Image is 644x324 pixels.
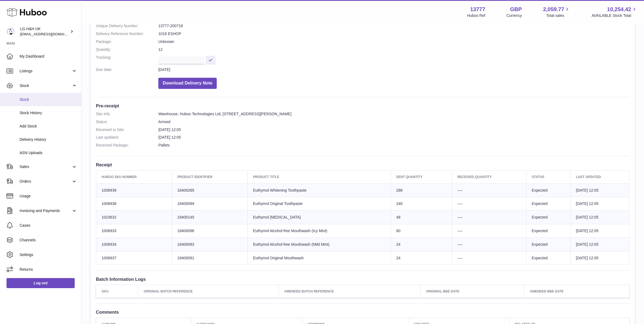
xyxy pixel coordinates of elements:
[507,13,522,18] div: Currency
[20,32,80,36] span: [EMAIL_ADDRESS][DOMAIN_NAME]
[20,26,69,37] div: LG H&H UK
[391,238,452,251] td: 24
[20,164,71,169] span: Sales
[158,78,217,89] button: Download Delivery Note
[526,171,570,183] th: Status
[96,47,158,52] dt: Quantity:
[607,6,631,13] span: 10,254.42
[570,183,629,197] td: [DATE] 12:05
[96,135,158,140] dt: Last updated:
[158,23,630,29] dd: 13777-200718
[391,251,452,265] td: 24
[172,224,247,238] td: 18400096
[7,27,15,36] img: veechen@lghnh.co.uk
[96,224,172,238] td: 1006933
[96,211,172,224] td: 1023632
[247,197,391,211] td: Euthymol Original Toothpaste
[96,111,158,117] dt: Site Info:
[20,208,71,213] span: Invoicing and Payments
[96,309,630,315] h3: Comments
[452,183,526,197] td: -—
[470,6,485,13] strong: 13777
[158,31,630,36] dd: 1018 ESHOP
[452,171,526,183] th: Received Quantity
[570,171,629,183] th: Last updated
[96,251,172,265] td: 1006937
[526,224,570,238] td: Expected
[96,197,172,211] td: 1006938
[510,6,522,13] strong: GBP
[20,267,77,272] span: Returns
[96,238,172,251] td: 1006934
[391,197,452,211] td: 240
[96,183,172,197] td: 1006939
[158,119,630,124] dd: Arrived
[96,31,158,36] dt: Delivery Reference Number:
[452,224,526,238] td: -—
[570,197,629,211] td: [DATE] 12:05
[172,238,247,251] td: 18400093
[247,183,391,197] td: Euthymol Whitening Toothpaste
[96,171,172,183] th: Huboo SKU Number
[20,68,71,74] span: Listings
[96,127,158,132] dt: Received to Site:
[247,224,391,238] td: Euthymol Alcohol-free Mouthwash (Icy Mint)
[20,97,77,102] span: Stock
[526,197,570,211] td: Expected
[96,23,158,29] dt: Unique Delivery Number:
[391,211,452,224] td: 48
[247,211,391,224] td: Euthymol [MEDICAL_DATA]
[96,103,630,109] h3: Pre-receipt
[96,67,158,72] dt: Due date:
[96,39,158,44] dt: Package:
[526,238,570,251] td: Expected
[452,238,526,251] td: -—
[158,47,630,52] dd: 12
[20,110,77,116] span: Stock History
[592,13,637,18] span: AVAILABLE Stock Total
[452,251,526,265] td: -—
[20,54,77,59] span: My Dashboard
[543,6,571,18] a: 2,059.77 Total sales
[20,179,71,184] span: Orders
[172,183,247,197] td: 18400265
[20,83,71,88] span: Stock
[158,127,630,132] dd: [DATE] 12:05
[96,119,158,124] dt: Status:
[526,211,570,224] td: Expected
[96,276,630,282] h3: Batch Information Logs
[172,211,247,224] td: 18400145
[391,171,452,183] th: Sent Quantity
[172,197,247,211] td: 18400089
[20,124,77,129] span: Add Stock
[20,137,77,142] span: Delivery History
[20,252,77,257] span: Settings
[96,55,158,64] dt: Tracking:
[570,251,629,265] td: [DATE] 12:05
[20,238,77,243] span: Channels
[570,211,629,224] td: [DATE] 12:05
[546,13,570,18] span: Total sales
[96,143,158,148] dt: Received Package:
[158,143,630,148] dd: Pallets
[247,238,391,251] td: Euthymol Alcohol-free Mouthwash (Mild Mint)
[172,171,247,183] th: Product Identifier
[96,162,630,168] h3: Receipt
[452,211,526,224] td: -—
[421,285,524,298] th: Original BBE Date
[391,183,452,197] td: 288
[570,238,629,251] td: [DATE] 12:05
[96,285,138,298] th: SKU
[279,285,421,298] th: Amended Batch Reference
[247,251,391,265] td: Euthymol Original Mouthwash
[247,171,391,183] th: Product title
[158,39,630,44] dd: Unknown
[592,6,637,18] a: 10,254.42 AVAILABLE Stock Total
[526,251,570,265] td: Expected
[467,13,485,18] div: Huboo Ref
[172,251,247,265] td: 18400091
[158,111,630,117] dd: Warehouse, Huboo Technologies Ltd, [STREET_ADDRESS][PERSON_NAME]
[391,224,452,238] td: 60
[138,285,279,298] th: Original Batch Reference
[20,150,77,155] span: ASN Uploads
